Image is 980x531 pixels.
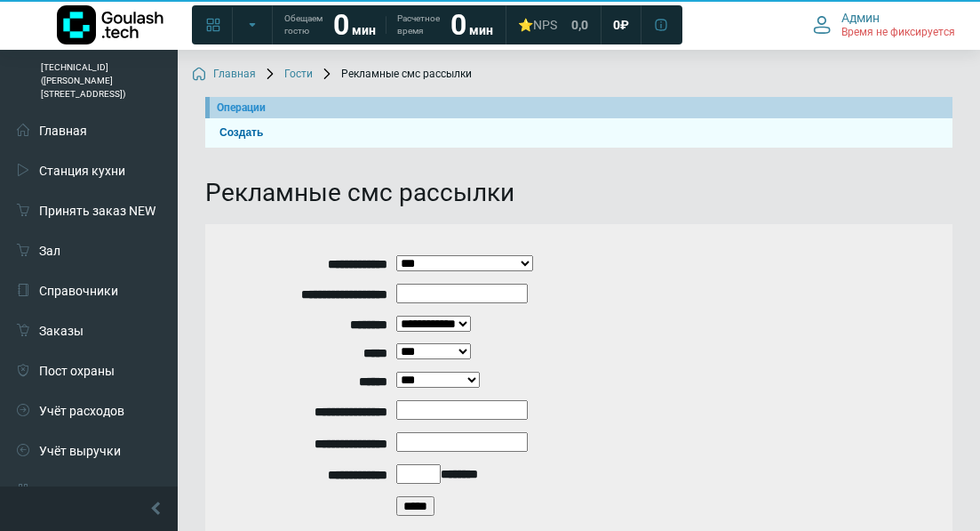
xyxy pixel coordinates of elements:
span: Время не фиксируется [841,26,955,40]
a: 0 ₽ [602,9,640,41]
strong: 0 [333,8,349,42]
span: ₽ [620,17,629,33]
span: 0,0 [571,17,588,33]
div: Операции [217,100,945,116]
span: мин [352,23,376,37]
h1: Рекламные смс рассылки [205,178,952,208]
span: мин [469,23,493,37]
span: Рекламные смс рассылки [320,68,472,82]
img: Логотип компании Goulash.tech [57,5,163,44]
div: ⭐ [518,17,557,33]
span: Админ [841,10,880,26]
a: Гости [263,68,313,82]
button: Админ Время не фиксируется [802,6,966,44]
span: Расчетное время [397,12,440,37]
a: Главная [192,68,256,82]
strong: 0 [450,8,466,42]
span: Обещаем гостю [284,12,323,37]
a: Обещаем гостю 0 мин Расчетное время 0 мин [274,9,504,41]
a: Создать [212,125,945,141]
span: NPS [533,18,557,32]
a: ⭐NPS 0,0 [507,9,599,41]
span: 0 [613,17,620,33]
